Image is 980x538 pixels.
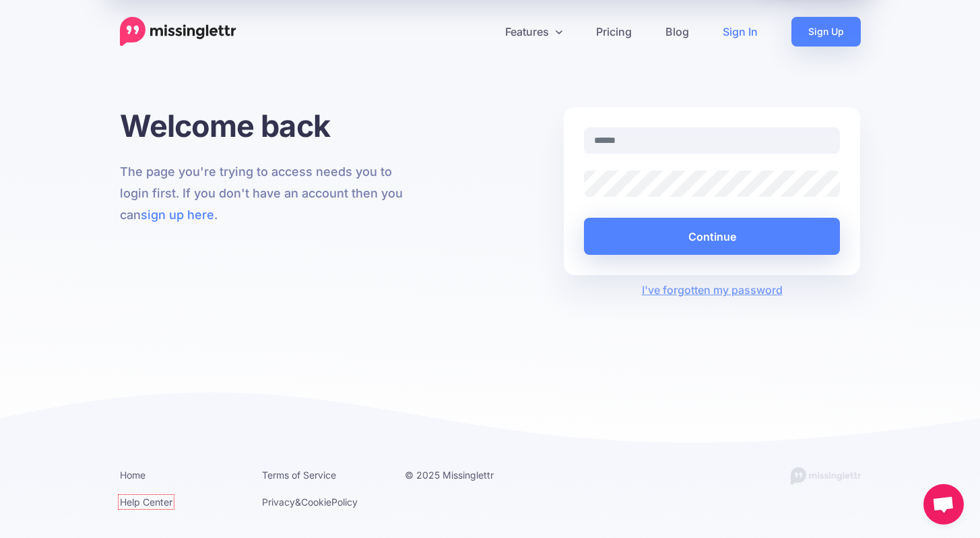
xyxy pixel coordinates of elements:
a: Sign Up [791,17,861,47]
h1: Welcome back [120,107,417,144]
a: sign up here [141,208,214,222]
a: Pricing [579,17,649,47]
a: I've forgotten my password [642,283,783,297]
a: Help Center [120,496,172,508]
a: Sign In [706,17,775,47]
a: Terms of Service [262,469,336,481]
a: Open chat [923,484,964,525]
p: The page you're trying to access needs you to login first. If you don't have an account then you ... [120,161,417,226]
a: Privacy [262,496,295,508]
a: Home [120,469,145,481]
li: © 2025 Missinglettr [405,467,527,483]
button: Continue [584,218,841,255]
a: Features [488,17,579,47]
a: Blog [649,17,706,47]
a: Cookie [301,496,331,508]
li: & Policy [262,494,385,510]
